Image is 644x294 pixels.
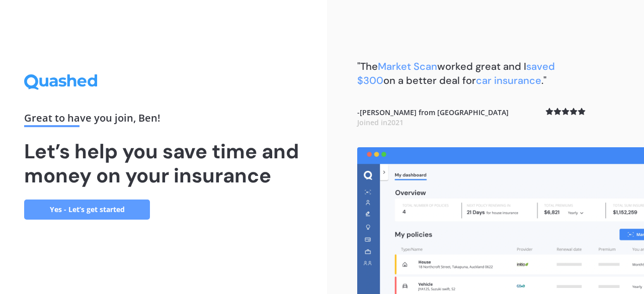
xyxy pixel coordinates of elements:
[357,118,404,127] span: Joined in 2021
[24,113,303,127] div: Great to have you join , Ben !
[357,108,509,127] b: - [PERSON_NAME] from [GEOGRAPHIC_DATA]
[357,60,555,87] b: "The worked great and I on a better deal for ."
[476,74,541,87] span: car insurance
[357,147,644,294] img: dashboard.webp
[378,60,437,73] span: Market Scan
[24,200,150,220] a: Yes - Let’s get started
[24,139,303,187] h1: Let’s help you save time and money on your insurance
